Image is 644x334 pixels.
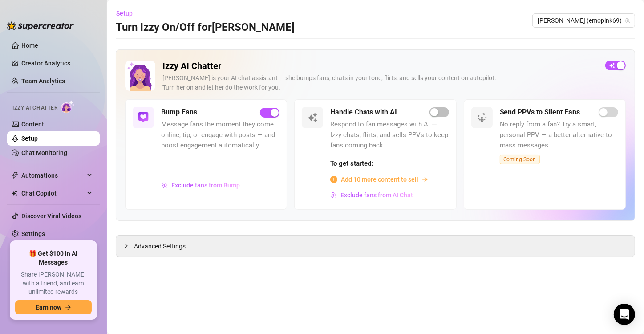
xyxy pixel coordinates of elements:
[21,77,65,85] a: Team Analytics
[21,135,38,142] a: Setup
[21,121,44,128] a: Content
[116,10,133,17] span: Setup
[477,112,487,123] img: svg%3e
[116,20,295,35] h3: Turn Izzy On/Off for [PERSON_NAME]
[422,176,428,183] span: arrow-right
[625,18,630,23] span: team
[61,100,75,113] img: AI Chatter
[21,42,38,49] a: Home
[538,14,630,27] span: Britney (emopink69)
[161,119,279,151] span: Message fans the moment they come online, tip, or engage with posts — and boost engagement automa...
[330,176,337,183] span: info-circle
[340,191,413,199] span: Exclude fans from AI Chat
[500,107,580,118] h5: Send PPVs to Silent Fans
[36,304,61,311] span: Earn now
[331,192,337,198] img: svg%3e
[614,304,635,325] div: Open Intercom Messenger
[21,230,45,237] a: Settings
[330,159,373,167] strong: To get started:
[116,6,140,20] button: Setup
[162,182,168,188] img: svg%3e
[12,190,17,196] img: Chat Copilot
[21,186,85,200] span: Chat Copilot
[125,61,155,91] img: Izzy AI Chatter
[162,73,598,92] div: [PERSON_NAME] is your AI chat assistant — she bumps fans, chats in your tone, flirts, and sells y...
[330,188,413,202] button: Exclude fans from AI Chat
[134,241,186,251] span: Advanced Settings
[21,212,81,220] a: Discover Viral Videos
[12,172,19,179] span: thunderbolt
[307,112,318,123] img: svg%3e
[15,249,92,267] span: 🎁 Get $100 in AI Messages
[123,243,129,248] span: collapsed
[161,178,240,192] button: Exclude fans from Bump
[21,56,93,70] a: Creator Analytics
[12,104,57,112] span: Izzy AI Chatter
[15,300,92,314] button: Earn nowarrow-right
[138,112,149,123] img: svg%3e
[21,149,67,156] a: Chat Monitoring
[500,155,540,164] span: Coming Soon
[341,175,418,184] span: Add 10 more content to sell
[15,270,92,297] span: Share [PERSON_NAME] with a friend, and earn unlimited rewards
[500,119,618,151] span: No reply from a fan? Try a smart, personal PPV — a better alternative to mass messages.
[65,304,71,310] span: arrow-right
[171,182,240,189] span: Exclude fans from Bump
[7,21,74,30] img: logo-BBDzfeDw.svg
[161,107,197,118] h5: Bump Fans
[330,119,449,151] span: Respond to fan messages with AI — Izzy chats, flirts, and sells PPVs to keep fans coming back.
[330,107,397,118] h5: Handle Chats with AI
[123,241,134,251] div: collapsed
[21,168,85,183] span: Automations
[162,61,598,72] h2: Izzy AI Chatter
